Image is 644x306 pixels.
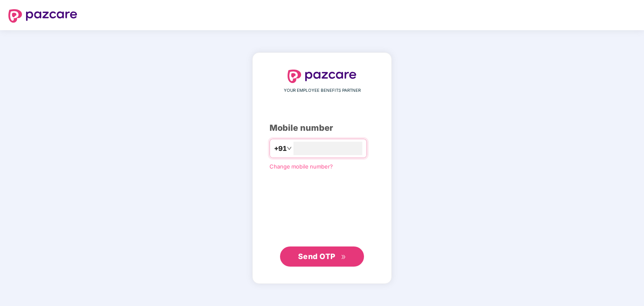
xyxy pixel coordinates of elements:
[280,246,364,267] button: Send OTPdouble-right
[284,87,361,94] span: YOUR EMPLOYEE BENEFITS PARTNER
[270,122,374,135] div: Mobile number
[270,163,333,170] a: Change mobile number?
[274,143,287,154] span: +91
[288,70,356,83] img: logo
[8,9,77,23] img: logo
[341,254,346,260] span: double-right
[298,252,335,261] span: Send OTP
[287,146,292,151] span: down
